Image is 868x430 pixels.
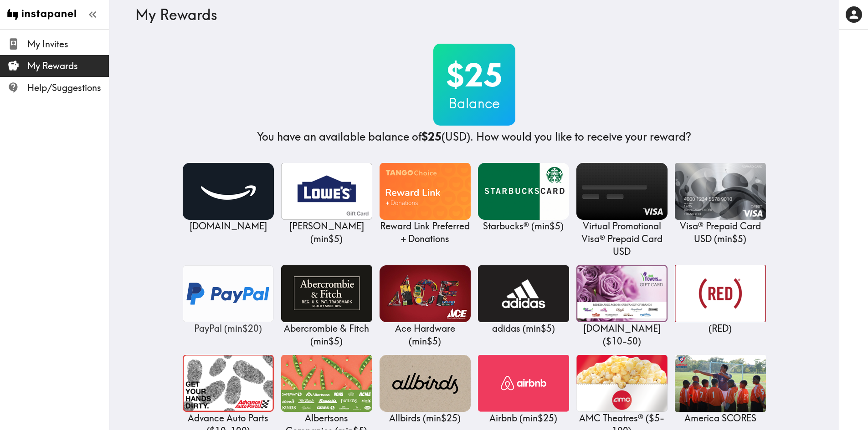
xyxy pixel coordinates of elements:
[675,220,766,245] p: Visa® Prepaid Card USD ( min $5 )
[478,322,569,335] p: adidas ( min $5 )
[675,265,766,322] img: (RED)
[27,38,109,51] span: My Invites
[478,355,569,425] a: AirbnbAirbnb (min$25)
[675,163,766,245] a: Visa® Prepaid Card USDVisa® Prepaid Card USD (min$5)
[478,355,569,412] img: Airbnb
[183,163,274,233] a: Amazon.com[DOMAIN_NAME]
[183,265,274,322] img: PayPal
[675,163,766,220] img: Visa® Prepaid Card USD
[380,163,471,220] img: Reward Link Preferred + Donations
[421,130,442,143] b: $25
[380,163,471,245] a: Reward Link Preferred + DonationsReward Link Preferred + Donations
[281,220,372,245] p: [PERSON_NAME] ( min $5 )
[478,220,569,233] p: Starbucks® ( min $5 )
[183,265,274,335] a: PayPalPayPal (min$20)
[380,412,471,425] p: Allbirds ( min $25 )
[281,265,372,348] a: Abercrombie & FitchAbercrombie & Fitch (min$5)
[183,163,274,220] img: Amazon.com
[281,163,372,245] a: Lowe's[PERSON_NAME] (min$5)
[576,163,668,220] img: Virtual Promotional Visa® Prepaid Card USD
[675,355,766,412] img: America SCORES
[576,322,668,348] p: [DOMAIN_NAME] ( $10 - 50 )
[183,220,274,233] p: [DOMAIN_NAME]
[380,265,471,348] a: Ace HardwareAce Hardware (min$5)
[183,355,274,412] img: Advance Auto Parts
[380,265,471,322] img: Ace Hardware
[380,322,471,348] p: Ace Hardware ( min $5 )
[380,355,471,412] img: Allbirds
[576,163,668,258] a: Virtual Promotional Visa® Prepaid Card USDVirtual Promotional Visa® Prepaid Card USD
[576,220,668,258] p: Virtual Promotional Visa® Prepaid Card USD
[478,265,569,335] a: adidasadidas (min$5)
[380,220,471,245] p: Reward Link Preferred + Donations
[380,355,471,425] a: AllbirdsAllbirds (min$25)
[281,322,372,348] p: Abercrombie & Fitch ( min $5 )
[135,6,806,23] h3: My Rewards
[433,94,515,113] h3: Balance
[281,265,372,322] img: Abercrombie & Fitch
[576,265,668,348] a: 1-800flowers.com[DOMAIN_NAME] ($10-50)
[281,355,372,412] img: Albertsons Companies
[576,355,668,412] img: AMC Theatres®
[675,355,766,425] a: America SCORESAmerica SCORES
[27,60,109,72] span: My Rewards
[27,81,109,94] span: Help/Suggestions
[281,163,372,220] img: Lowe's
[478,163,569,220] img: Starbucks®
[675,265,766,335] a: (RED)(RED)
[478,412,569,425] p: Airbnb ( min $25 )
[675,322,766,335] p: (RED)
[478,265,569,322] img: adidas
[576,265,668,322] img: 1-800flowers.com
[183,322,274,335] p: PayPal ( min $20 )
[478,163,569,233] a: Starbucks®Starbucks® (min$5)
[257,129,691,145] h4: You have an available balance of (USD) . How would you like to receive your reward?
[675,412,766,425] p: America SCORES
[433,56,515,94] h2: $25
